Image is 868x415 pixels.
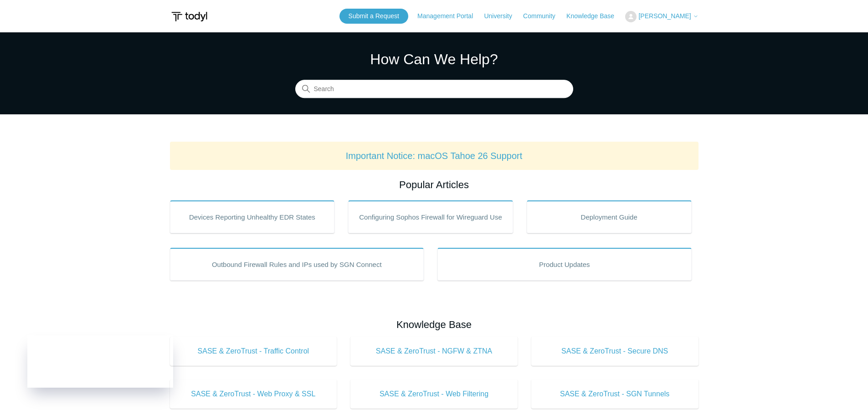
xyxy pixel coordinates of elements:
[170,248,424,281] a: Outbound Firewall Rules and IPs used by SGN Connect
[625,11,698,22] button: [PERSON_NAME]
[437,248,692,281] a: Product Updates
[170,379,337,409] a: SASE & ZeroTrust - Web Proxy & SSL
[170,337,337,366] a: SASE & ZeroTrust - Traffic Control
[27,335,173,388] iframe: Todyl Status
[170,177,699,192] h2: Popular Articles
[417,11,482,21] a: Management Portal
[184,389,324,400] span: SASE & ZeroTrust - Web Proxy & SSL
[295,48,573,70] h1: How Can We Help?
[531,379,699,409] a: SASE & ZeroTrust - SGN Tunnels
[531,337,699,366] a: SASE & ZeroTrust - Secure DNS
[184,346,324,357] span: SASE & ZeroTrust - Traffic Control
[545,346,685,357] span: SASE & ZeroTrust - Secure DNS
[348,200,513,233] a: Configuring Sophos Firewall for Wireguard Use
[364,346,504,357] span: SASE & ZeroTrust - NGFW & ZTNA
[350,337,518,366] a: SASE & ZeroTrust - NGFW & ZTNA
[170,317,699,332] h2: Knowledge Base
[346,151,523,161] a: Important Notice: macOS Tahoe 26 Support
[523,11,565,21] a: Community
[484,11,521,21] a: University
[170,8,209,25] img: Todyl Support Center Help Center home page
[295,80,573,98] input: Search
[350,379,518,409] a: SASE & ZeroTrust - Web Filtering
[527,200,692,233] a: Deployment Guide
[364,389,504,400] span: SASE & ZeroTrust - Web Filtering
[339,9,408,24] a: Submit a Request
[566,11,623,21] a: Knowledge Base
[545,389,685,400] span: SASE & ZeroTrust - SGN Tunnels
[170,200,335,233] a: Devices Reporting Unhealthy EDR States
[638,12,691,20] span: [PERSON_NAME]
